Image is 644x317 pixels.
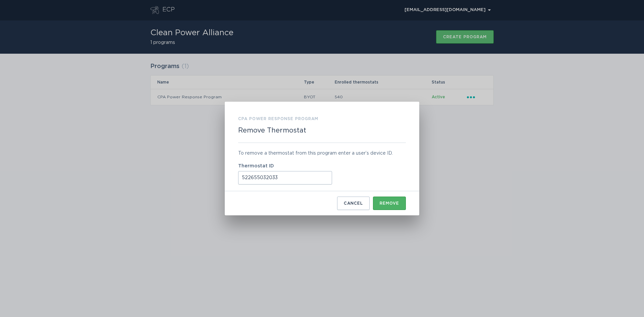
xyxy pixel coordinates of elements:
button: Cancel [337,197,370,210]
div: Remove [380,201,399,205]
div: To remove a thermostat from this program enter a user’s device ID. [238,150,406,157]
h3: CPA Power Response Program [238,115,318,122]
h2: Remove Thermostat [238,126,306,135]
div: Remove Thermostat [225,102,419,215]
button: Remove [373,197,406,210]
input: Thermostat ID [238,171,332,184]
div: Cancel [344,201,363,205]
label: Thermostat ID [238,164,406,168]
